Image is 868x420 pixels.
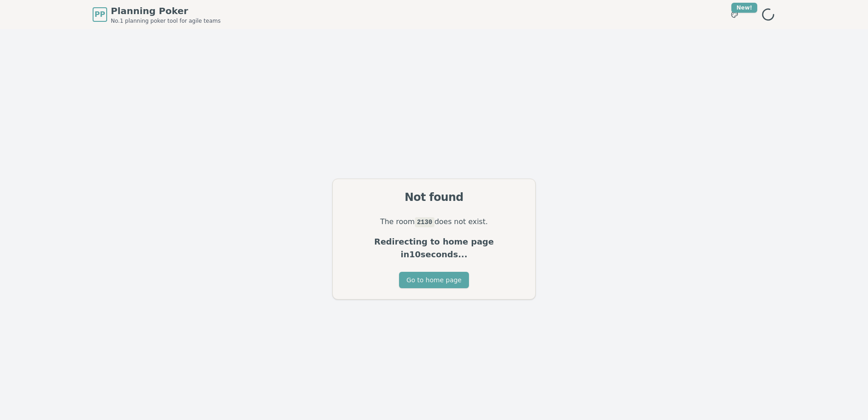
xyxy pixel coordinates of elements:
span: PP [94,9,105,20]
button: Go to home page [399,272,469,288]
div: New! [731,3,757,13]
span: Planning Poker [111,5,221,17]
p: Redirecting to home page in 10 seconds... [344,235,524,261]
p: The room does not exist. [344,215,524,228]
a: PPPlanning PokerNo.1 planning poker tool for agile teams [93,5,221,25]
div: Not found [344,190,524,205]
span: No.1 planning poker tool for agile teams [111,17,221,25]
button: New! [726,6,743,23]
code: 2130 [415,217,434,227]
